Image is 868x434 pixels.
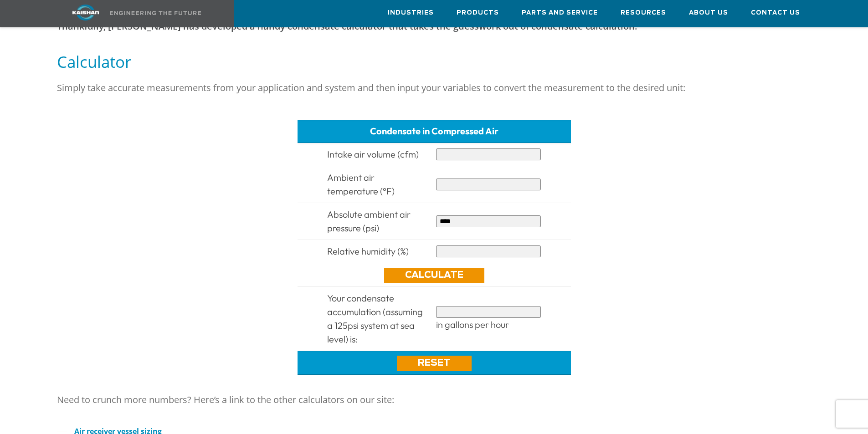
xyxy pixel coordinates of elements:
[51,5,120,20] img: kaishan logo
[457,8,499,18] span: Products
[522,0,598,25] a: Parts and Service
[397,356,472,371] a: Reset
[522,8,598,18] span: Parts and Service
[751,0,800,25] a: Contact Us
[327,245,409,257] span: Relative humidity (%)
[57,51,812,72] h5: Calculator
[327,292,423,345] span: Your condensate accumulation (assuming a 125psi system at sea level) is:
[388,0,434,25] a: Industries
[751,8,800,18] span: Contact Us
[327,209,411,234] span: Absolute ambient air pressure (psi)
[621,0,666,25] a: Resources
[327,172,395,197] span: Ambient air temperature (°F)
[457,0,499,25] a: Products
[621,8,666,18] span: Resources
[327,148,419,160] span: Intake air volume (cfm)
[436,319,509,330] span: in gallons per hour
[57,391,812,409] p: Need to crunch more numbers? Here’s a link to the other calculators on our site:
[110,11,201,15] img: Engineering the future
[689,8,728,18] span: About Us
[57,79,812,97] p: Simply take accurate measurements from your application and system and then input your variables ...
[388,8,434,18] span: Industries
[689,0,728,25] a: About Us
[384,268,484,283] a: Calculate
[370,125,498,137] span: Condensate in Compressed Air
